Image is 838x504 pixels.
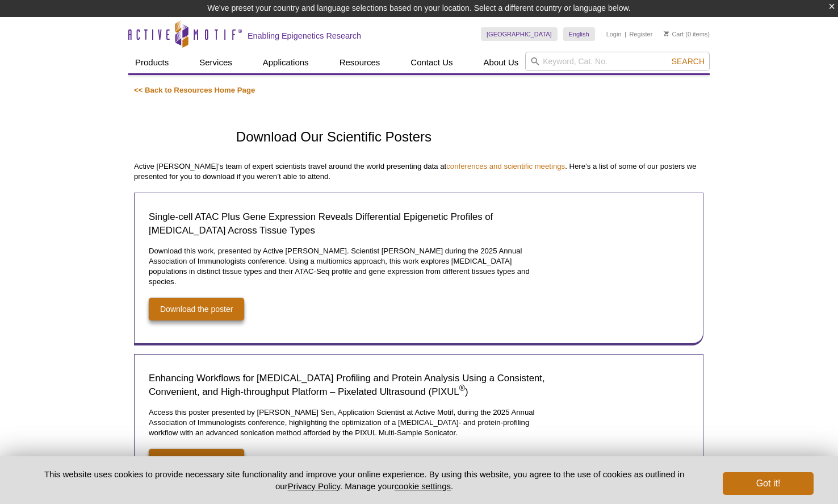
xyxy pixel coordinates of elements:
[625,27,626,41] li: |
[606,30,622,38] a: Login
[477,52,526,73] a: About Us
[672,57,705,66] span: Search
[459,384,465,393] sup: ®
[563,27,595,41] a: English
[664,31,669,36] img: Your Cart
[616,205,633,224] a: Single-cell ATAC Plus Gene Expression Reveals Differential Epigenetic Profiles of Macrophages Acr...
[616,366,633,386] a: Enhancing Workflows for Cytokine Profiling and Protein Analysis Using a Consistent, Convenient, a...
[149,407,546,438] p: Access this poster presented by [PERSON_NAME] Sen, Application Scientist at Active Motif, during ...
[256,52,316,73] a: Applications
[616,366,633,383] img: Enhancing Workflows for Cytokine Profiling and Protein Analysis Using a Consistent, Convenient, a...
[149,372,546,399] h2: Enhancing Workflows for [MEDICAL_DATA] Profiling and Protein Analysis Using a Consistent, Conveni...
[723,472,814,495] button: Got it!
[668,56,708,66] button: Search
[149,210,546,238] h2: Single-cell ATAC Plus Gene Expression Reveals Differential Epigenetic Profiles of [MEDICAL_DATA] ...
[24,468,704,492] p: This website uses cookies to provide necessary site functionality and improve your online experie...
[333,52,387,73] a: Resources
[481,27,558,41] a: [GEOGRAPHIC_DATA]
[664,27,710,41] li: (0 items)
[248,31,361,41] h2: Enabling Epigenetics Research
[288,481,340,491] a: Privacy Policy
[616,205,633,222] img: Single-cell ATAC Plus Gene Expression Reveals Differential Epigenetic Profiles of Macrophages Acr...
[395,481,451,491] button: cookie settings
[149,449,244,472] a: Download the poster
[134,86,255,94] a: << Back to Resources Home Page
[149,298,244,320] a: Download the poster
[525,52,710,71] input: Keyword, Cat. No.
[128,52,175,73] a: Products
[664,30,684,38] a: Cart
[446,162,565,170] a: conferences and scientific meetings
[149,246,546,287] p: Download this work, presented by Active [PERSON_NAME]. Scientist [PERSON_NAME] during the 2025 An...
[192,52,239,73] a: Services
[629,30,652,38] a: Register
[404,52,459,73] a: Contact Us
[236,130,704,146] h1: Download Our Scientific Posters
[134,161,704,182] p: Active [PERSON_NAME]’s team of expert scientists travel around the world presenting data at . Her...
